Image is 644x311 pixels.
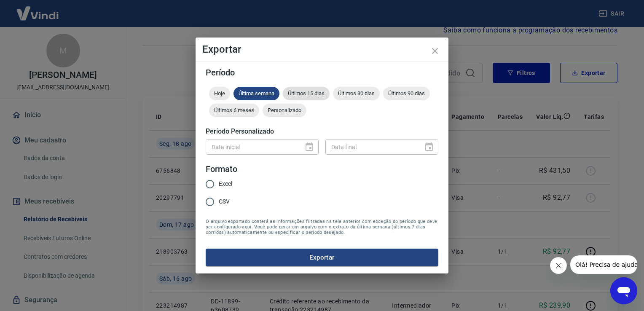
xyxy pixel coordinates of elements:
iframe: Fechar mensagem [550,257,567,274]
div: Personalizado [263,104,306,117]
h5: Período [206,68,438,77]
div: Últimos 90 dias [383,87,430,100]
input: DD/MM/YYYY [206,139,298,155]
span: Última semana [233,90,279,97]
span: O arquivo exportado conterá as informações filtradas na tela anterior com exceção do período que ... [206,219,438,235]
div: Últimos 6 meses [209,104,259,117]
div: Últimos 30 dias [333,87,380,100]
span: CSV [219,197,230,206]
iframe: Mensagem da empresa [570,255,637,274]
input: DD/MM/YYYY [325,139,417,155]
div: Última semana [233,87,279,100]
button: Exportar [206,249,438,266]
span: Últimos 15 dias [283,90,330,97]
span: Últimos 30 dias [333,90,380,97]
h5: Período Personalizado [206,127,438,136]
div: Hoje [209,87,230,100]
iframe: Botão para abrir a janela de mensagens [610,277,637,304]
div: Últimos 15 dias [283,87,330,100]
span: Olá! Precisa de ajuda? [5,6,71,13]
span: Hoje [209,90,230,97]
legend: Formato [206,163,237,175]
span: Últimos 6 meses [209,107,259,113]
span: Excel [219,180,232,188]
span: Últimos 90 dias [383,90,430,97]
h4: Exportar [202,44,442,54]
span: Personalizado [263,107,306,113]
button: close [425,41,445,61]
